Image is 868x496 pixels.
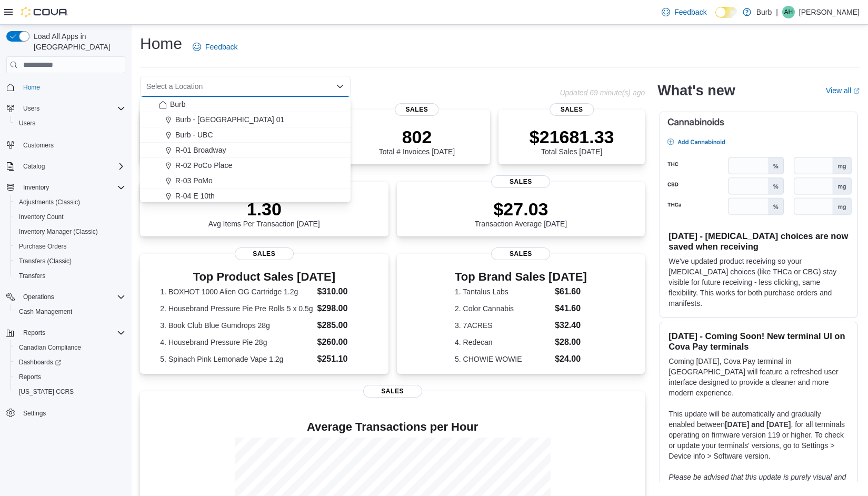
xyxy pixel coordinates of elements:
span: R-04 E 10th [175,191,215,201]
span: Canadian Compliance [15,341,125,354]
span: Settings [23,409,46,418]
span: Transfers (Classic) [19,257,72,265]
span: Burb - UBC [175,130,213,140]
span: R-02 PoCo Place [175,160,232,171]
h3: Top Product Sales [DATE] [160,271,368,283]
span: Catalog [19,160,125,173]
span: Reports [23,329,45,337]
dd: $61.60 [555,285,587,298]
dd: $310.00 [317,285,368,298]
a: Dashboards [15,356,65,369]
a: Users [15,117,39,130]
span: Load All Apps in [GEOGRAPHIC_DATA] [29,31,125,52]
span: Inventory Count [19,213,64,221]
dd: $285.00 [317,319,368,332]
span: Inventory Manager (Classic) [19,227,98,236]
button: Canadian Compliance [11,340,129,355]
p: $27.03 [475,199,567,220]
h3: Top Brand Sales [DATE] [455,271,587,283]
span: Burb [170,99,186,110]
p: [PERSON_NAME] [799,6,860,18]
button: Purchase Orders [11,239,129,254]
span: Adjustments (Classic) [15,196,125,209]
button: Transfers (Classic) [11,254,129,269]
button: Reports [19,326,49,339]
button: [US_STATE] CCRS [11,384,129,399]
span: Reports [19,326,125,339]
span: Washington CCRS [15,385,125,398]
span: Transfers [19,272,45,280]
span: Dark Mode [715,18,716,18]
strong: [DATE] and [DATE] [725,420,791,429]
span: Inventory Manager (Classic) [15,225,125,238]
p: | [776,6,778,18]
button: Cash Management [11,304,129,319]
span: Sales [491,175,550,188]
button: Users [2,101,129,116]
span: Dashboards [19,358,61,366]
a: Dashboards [11,355,129,370]
p: Coming [DATE], Cova Pay terminal in [GEOGRAPHIC_DATA] will feature a refreshed user interface des... [669,356,849,398]
dd: $28.00 [555,336,587,349]
p: 1.30 [208,199,320,220]
a: Adjustments (Classic) [15,196,84,209]
span: Reports [19,373,41,381]
span: R-01 Broadway [175,145,226,155]
div: Total # Invoices [DATE] [379,126,455,156]
span: Purchase Orders [19,242,67,251]
img: Cova [21,7,68,17]
button: Catalog [19,160,49,173]
a: Canadian Compliance [15,341,85,354]
div: Avg Items Per Transaction [DATE] [208,199,320,228]
span: Home [19,81,125,94]
span: Sales [363,385,422,398]
dd: $298.00 [317,302,368,315]
a: Feedback [657,2,711,23]
button: Inventory [19,181,53,194]
span: Catalog [23,162,45,171]
a: [US_STATE] CCRS [15,385,78,398]
dt: 4. Redecan [455,337,551,348]
nav: Complex example [6,75,125,448]
button: Adjustments (Classic) [11,195,129,210]
span: Canadian Compliance [19,343,81,352]
a: Inventory Manager (Classic) [15,225,102,238]
button: Operations [2,290,129,304]
span: Reports [15,371,125,383]
dt: 5. CHOWIE WOWIE [455,354,551,364]
button: Close list of options [336,82,344,91]
span: Feedback [205,42,237,52]
span: Transfers (Classic) [15,255,125,267]
div: Axel Holin [782,6,795,18]
h4: Average Transactions per Hour [148,421,636,433]
span: Purchase Orders [15,240,125,253]
h2: What's new [657,82,735,99]
button: R-02 PoCo Place [140,158,351,173]
a: Transfers [15,270,49,282]
a: Customers [19,139,58,152]
span: Dashboards [15,356,125,369]
button: R-04 E 10th [140,189,351,204]
span: Transfers [15,270,125,282]
button: Users [19,102,44,115]
a: Home [19,81,44,94]
button: Burb - [GEOGRAPHIC_DATA] 01 [140,112,351,127]
dd: $32.40 [555,319,587,332]
button: Burb - UBC [140,127,351,143]
button: R-03 PoMo [140,173,351,189]
h3: [DATE] - [MEDICAL_DATA] choices are now saved when receiving [669,231,849,252]
span: Inventory [23,183,49,192]
button: Operations [19,291,58,303]
button: Reports [2,325,129,340]
dt: 2. Color Cannabis [455,303,551,314]
a: Inventory Count [15,211,68,223]
svg: External link [853,88,860,94]
button: Settings [2,405,129,421]
span: Cash Management [19,307,72,316]
span: Users [23,104,39,113]
dt: 1. BOXHOT 1000 Alien OG Cartridge 1.2g [160,286,313,297]
button: Inventory Count [11,210,129,224]
a: Transfers (Classic) [15,255,76,267]
h1: Home [140,33,182,54]
button: Burb [140,97,351,112]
